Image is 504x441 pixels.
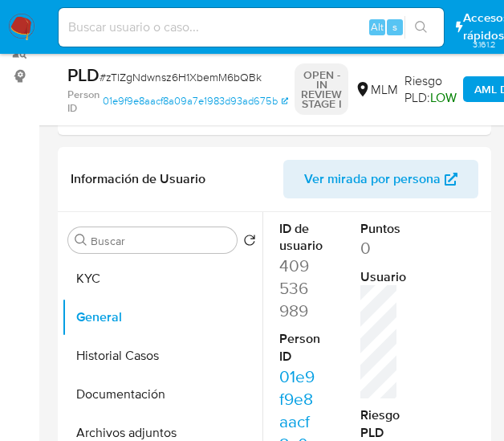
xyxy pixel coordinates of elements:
dt: ID de usuario [279,220,317,255]
dd: 0 [360,237,398,259]
input: Buscar usuario o caso... [59,17,444,38]
h1: Información de Usuario [71,171,205,187]
dt: Riesgo PLD [360,406,398,441]
button: Documentación [62,375,262,414]
span: 3.161.2 [473,38,496,51]
button: KYC [62,259,262,298]
span: s [392,19,397,35]
span: LOW [430,88,457,107]
dd: 409536989 [279,255,317,322]
button: Historial Casos [62,337,262,375]
button: search-icon [404,16,437,39]
span: Ver mirada por persona [304,160,441,198]
button: Ver mirada por persona [283,160,478,198]
button: General [62,298,262,337]
input: Buscar [91,234,230,248]
b: Person ID [67,88,100,116]
span: Riesgo PLD: [404,72,457,107]
dt: Person ID [279,330,317,365]
dt: Usuario [360,268,398,286]
span: Alt [371,19,384,35]
button: Buscar [75,234,87,247]
button: Volver al orden por defecto [243,234,256,251]
div: MLM [355,81,398,99]
dt: Puntos [360,220,398,238]
p: OPEN - IN REVIEW STAGE I [295,63,348,115]
b: PLD [67,62,100,88]
a: 01e9f9e8aacf8a09a7e1983d93ad675b [103,88,288,116]
span: # zTlZgNdwnsz6H1XbemM6bQBk [100,69,262,85]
